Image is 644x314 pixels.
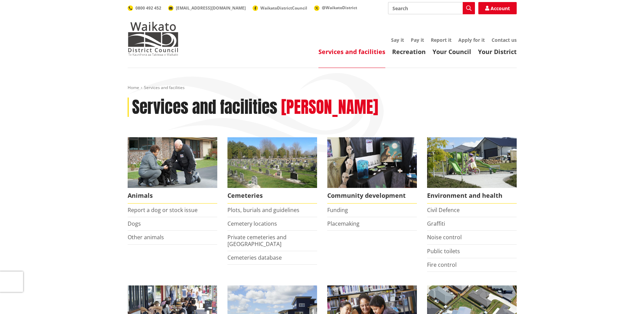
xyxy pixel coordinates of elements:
[327,220,360,227] a: Placemaking
[427,137,517,188] img: New housing in Pokeno
[427,261,457,268] a: Fire control
[427,247,460,255] a: Public toilets
[128,188,217,204] span: Animals
[318,48,385,56] a: Services and facilities
[427,137,517,204] a: New housing in Pokeno Environment and health
[176,5,246,11] span: [EMAIL_ADDRESS][DOMAIN_NAME]
[327,206,348,214] a: Funding
[253,5,307,11] a: WaikatoDistrictCouncil
[478,2,517,14] a: Account
[411,37,424,43] a: Pay it
[227,233,287,247] a: Private cemeteries and [GEOGRAPHIC_DATA]
[128,85,517,91] nav: breadcrumb
[427,220,445,227] a: Graffiti
[128,5,161,11] a: 0800 492 452
[327,137,417,188] img: Matariki Travelling Suitcase Art Exhibition
[388,2,475,14] input: Search input
[327,188,417,204] span: Community development
[227,137,317,204] a: Huntly Cemetery Cemeteries
[168,5,246,11] a: [EMAIL_ADDRESS][DOMAIN_NAME]
[431,37,452,43] a: Report it
[427,233,462,241] a: Noise control
[128,220,141,227] a: Dogs
[227,137,317,188] img: Huntly Cemetery
[128,233,164,241] a: Other animals
[427,206,460,214] a: Civil Defence
[135,5,161,11] span: 0800 492 452
[144,85,185,90] span: Services and facilities
[227,220,277,227] a: Cemetery locations
[392,48,426,56] a: Recreation
[128,206,198,214] a: Report a dog or stock issue
[391,37,404,43] a: Say it
[322,5,357,11] span: @WaikatoDistrict
[327,137,417,204] a: Matariki Travelling Suitcase Art Exhibition Community development
[458,37,485,43] a: Apply for it
[492,37,517,43] a: Contact us
[227,206,299,214] a: Plots, burials and guidelines
[227,254,282,261] a: Cemeteries database
[478,48,517,56] a: Your District
[128,137,217,188] img: Animal Control
[281,98,378,117] h2: [PERSON_NAME]
[314,5,357,11] a: @WaikatoDistrict
[128,137,217,204] a: Waikato District Council Animal Control team Animals
[227,188,317,204] span: Cemeteries
[128,22,179,56] img: Waikato District Council - Te Kaunihera aa Takiwaa o Waikato
[260,5,307,11] span: WaikatoDistrictCouncil
[433,48,471,56] a: Your Council
[132,98,277,117] h1: Services and facilities
[128,85,139,90] a: Home
[427,188,517,204] span: Environment and health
